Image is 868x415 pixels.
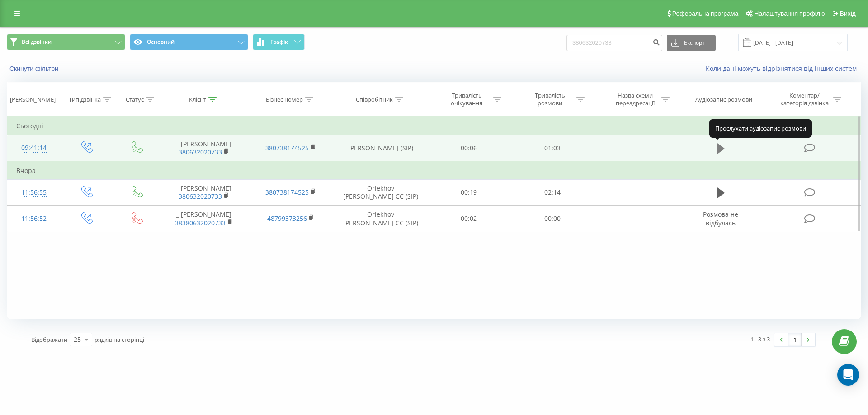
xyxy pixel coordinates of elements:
span: Відображати [31,336,67,344]
div: Коментар/категорія дзвінка [778,92,831,107]
a: Коли дані можуть відрізнятися вiд інших систем [706,64,861,73]
span: Вихід [840,10,856,17]
div: 11:56:55 [16,184,52,201]
td: _ [PERSON_NAME] [160,179,247,205]
td: [PERSON_NAME] (SIP) [334,135,427,162]
td: Oriekhov [PERSON_NAME] CC (SIP) [334,205,427,232]
a: 380738174525 [265,144,309,152]
td: 00:06 [427,135,510,162]
button: Всі дзвінки [7,34,125,50]
div: 25 [74,335,81,344]
td: _ [PERSON_NAME] [160,205,247,232]
div: Назва схеми переадресації [611,92,659,107]
div: 11:56:52 [16,210,52,228]
div: [PERSON_NAME] [10,96,56,103]
input: Пошук за номером [566,35,662,51]
div: 1 - 3 з 3 [750,335,770,344]
button: Графік [253,34,305,50]
a: 1 [788,333,802,346]
div: Тривалість очікування [443,92,491,107]
td: Вчора [7,162,861,180]
span: рядків на сторінці [94,336,144,344]
a: 38380632020733 [175,219,226,227]
div: Аудіозапис розмови [695,96,752,103]
span: Реферальна програма [672,10,739,17]
a: 48799373256 [267,214,307,223]
td: 00:00 [510,205,594,232]
td: 01:03 [510,135,594,162]
div: Прослухати аудіозапис розмови [709,119,812,137]
td: Oriekhov [PERSON_NAME] CC (SIP) [334,179,427,205]
span: Графік [270,39,288,45]
a: 380632020733 [179,192,222,201]
span: Всі дзвінки [22,38,52,46]
a: 380738174525 [265,188,309,196]
div: Співробітник [356,96,393,103]
div: Бізнес номер [266,96,303,103]
span: Налаштування профілю [754,10,825,17]
div: Тривалість розмови [526,92,574,107]
div: Open Intercom Messenger [837,364,859,386]
div: Клієнт [189,96,206,103]
td: Сьогодні [7,117,861,135]
td: 00:19 [427,179,510,205]
td: 02:14 [510,179,594,205]
button: Скинути фільтри [7,65,63,73]
div: 09:41:14 [16,139,52,157]
td: 00:02 [427,205,510,232]
div: Статус [126,96,144,103]
button: Основний [130,34,248,50]
span: Розмова не відбулась [703,210,738,227]
button: Експорт [667,35,716,51]
a: 380632020733 [179,148,222,156]
div: Тип дзвінка [69,96,101,103]
td: _ [PERSON_NAME] [160,135,247,162]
